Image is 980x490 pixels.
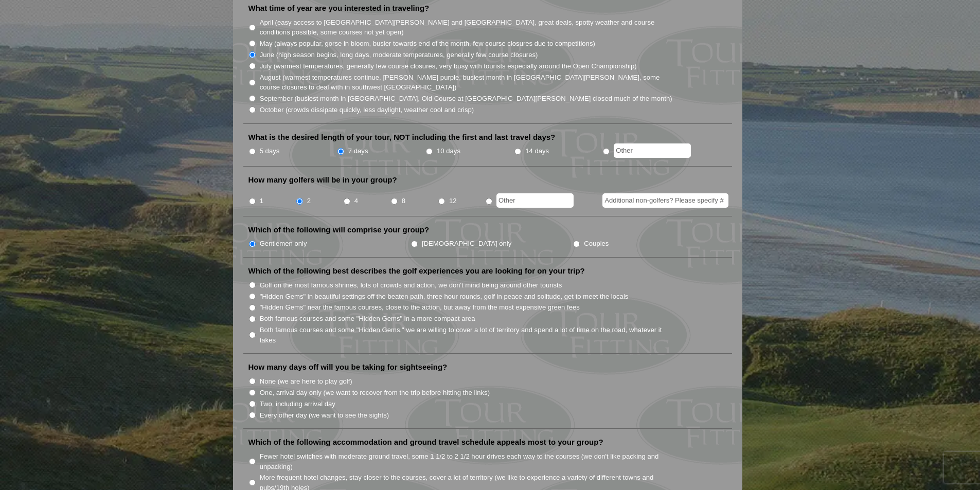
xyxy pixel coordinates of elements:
[260,302,580,313] label: "Hidden Gems" near the famous courses, close to the action, but away from the most expensive gree...
[248,225,430,235] label: Which of the following will comprise your group?
[248,175,397,185] label: How many golfers will be in your group?
[248,266,585,276] label: Which of the following best describes the golf experiences you are looking for on your trip?
[525,146,549,156] label: 14 days
[260,410,389,421] label: Every other day (we want to see the sights)
[260,61,637,71] label: July (warmest temperatures, generally few course closures, very busy with tourists especially aro...
[260,72,673,93] label: August (warmest temperatures continue, [PERSON_NAME] purple, busiest month in [GEOGRAPHIC_DATA][P...
[260,105,474,115] label: October (crowds dissipate quickly, less daylight, weather cool and crisp)
[260,314,475,324] label: Both famous courses and some "Hidden Gems" in a more compact area
[449,196,457,206] label: 12
[422,239,511,249] label: [DEMOGRAPHIC_DATA] only
[260,239,307,249] label: Gentlemen only
[602,193,728,208] input: Additional non-golfers? Please specify #
[307,196,311,206] label: 2
[496,193,574,208] input: Other
[260,376,352,387] label: None (we are here to play golf)
[260,196,263,206] label: 1
[260,39,595,49] label: May (always popular, gorse in bloom, busier towards end of the month, few course closures due to ...
[437,146,460,156] label: 10 days
[260,399,335,409] label: Two, including arrival day
[584,239,609,249] label: Couples
[260,388,490,398] label: One, arrival day only (we want to recover from the trip before hitting the links)
[248,362,448,372] label: How many days off will you be taking for sightseeing?
[348,146,368,156] label: 7 days
[260,325,673,345] label: Both famous courses and some "Hidden Gems," we are willing to cover a lot of territory and spend ...
[260,146,280,156] label: 5 days
[402,196,405,206] label: 8
[260,50,538,60] label: June (high season begins, long days, moderate temperatures, generally few course closures)
[248,437,603,447] label: Which of the following accommodation and ground travel schedule appeals most to your group?
[260,17,673,38] label: April (easy access to [GEOGRAPHIC_DATA][PERSON_NAME] and [GEOGRAPHIC_DATA], great deals, spotty w...
[260,292,629,302] label: "Hidden Gems" in beautiful settings off the beaten path, three hour rounds, golf in peace and sol...
[260,451,673,471] label: Fewer hotel switches with moderate ground travel, some 1 1/2 to 2 1/2 hour drives each way to the...
[354,196,358,206] label: 4
[248,132,556,142] label: What is the desired length of your tour, NOT including the first and last travel days?
[248,3,430,13] label: What time of year are you interested in traveling?
[614,143,691,158] input: Other
[260,280,562,291] label: Golf on the most famous shrines, lots of crowds and action, we don't mind being around other tour...
[260,94,672,104] label: September (busiest month in [GEOGRAPHIC_DATA], Old Course at [GEOGRAPHIC_DATA][PERSON_NAME] close...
